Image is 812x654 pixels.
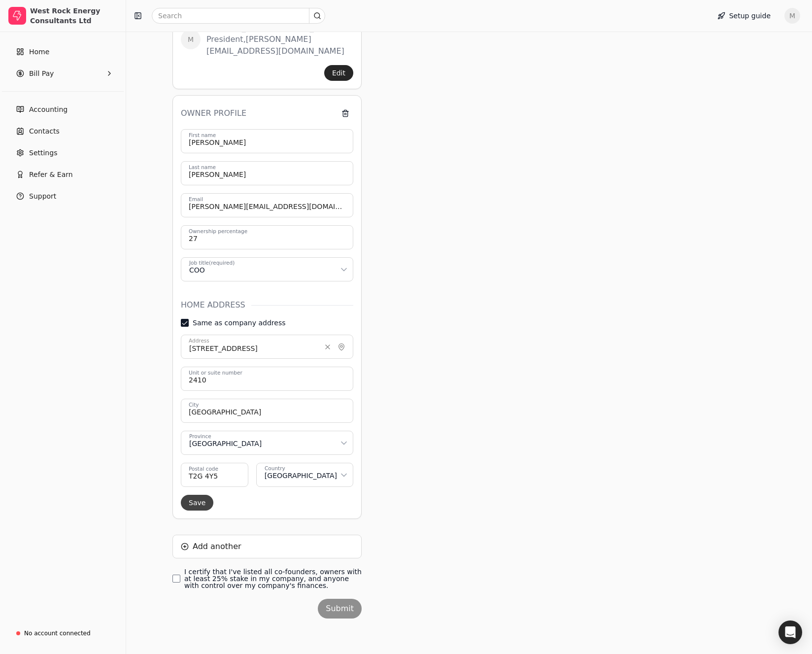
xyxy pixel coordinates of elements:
[4,143,122,163] a: Settings
[4,624,122,642] a: No account connected
[189,259,235,267] div: Job title (required)
[778,620,802,644] div: Open Intercom Messenger
[189,465,218,473] label: Postal code
[29,148,57,158] span: Settings
[172,535,362,558] button: Add another
[265,465,285,473] div: Country
[4,64,122,83] button: Bill Pay
[206,34,353,57] div: President , [PERSON_NAME][EMAIL_ADDRESS][DOMAIN_NAME]
[4,165,122,184] button: Refer & Earn
[193,319,285,326] label: Same as company address
[29,170,73,180] span: Refer & Earn
[4,100,122,119] a: Accounting
[29,47,49,57] span: Home
[189,196,203,204] label: Email
[181,30,201,49] span: M
[181,105,246,121] h3: Owner profile
[152,8,325,24] input: Search
[189,164,216,172] label: Last name
[189,369,242,377] label: Unit or suite number
[189,228,247,236] label: Ownership percentage
[184,568,362,589] label: I certify that I've listed all co-founders, owners with at least 25% stake in my company, and any...
[324,65,353,81] button: Edit
[710,8,778,24] button: Setup guide
[30,6,117,26] div: West Rock Energy Consultants Ltd
[181,495,213,511] button: Save
[189,132,216,139] label: First name
[29,191,56,202] span: Support
[784,8,800,24] button: M
[4,42,122,62] a: Home
[189,433,211,441] div: Province
[189,337,209,345] label: Address
[29,69,54,79] span: Bill Pay
[4,186,122,206] button: Support
[29,126,60,137] span: Contacts
[4,121,122,141] a: Contacts
[29,104,68,115] span: Accounting
[181,299,353,311] h3: Home address
[24,629,91,638] div: No account connected
[189,401,199,409] label: City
